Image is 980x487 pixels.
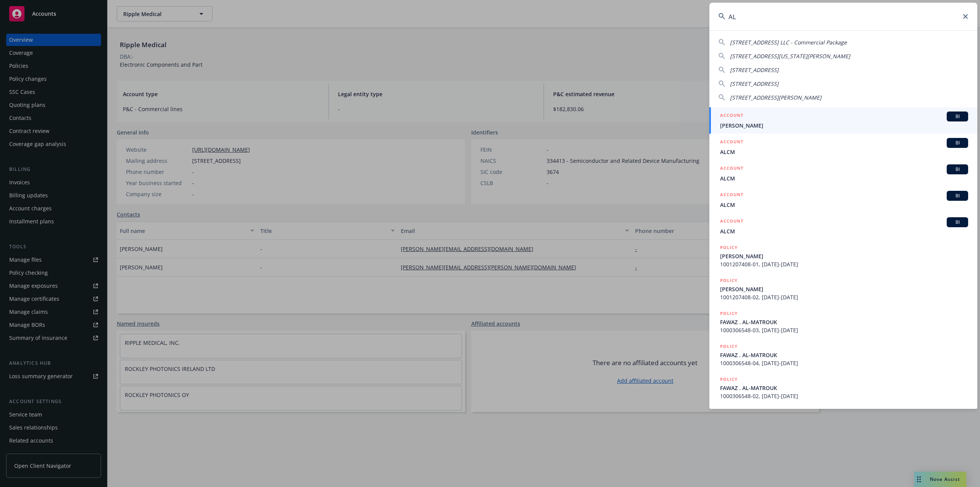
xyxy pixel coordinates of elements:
[720,318,968,326] span: FAWAZ . AL-MATROUK
[720,351,968,359] span: FAWAZ . AL-MATROUK
[730,66,779,74] span: [STREET_ADDRESS]
[720,138,743,147] h5: ACCOUNT
[720,310,738,317] h5: POLICY
[720,244,738,251] h5: POLICY
[720,217,743,226] h5: ACCOUNT
[720,252,968,260] span: [PERSON_NAME]
[720,359,968,367] span: 1000306548-04, [DATE]-[DATE]
[709,134,977,160] a: ACCOUNTBIALCM
[720,343,738,350] h5: POLICY
[730,52,850,60] span: [STREET_ADDRESS][US_STATE][PERSON_NAME]
[950,139,965,146] span: BI
[730,80,779,87] span: [STREET_ADDRESS]
[709,107,977,134] a: ACCOUNTBI[PERSON_NAME]
[720,121,968,130] span: [PERSON_NAME]
[720,277,738,284] h5: POLICY
[720,384,968,392] span: FAWAZ . AL-MATROUK
[950,113,965,120] span: BI
[720,164,743,174] h5: ACCOUNT
[709,239,977,272] a: POLICY[PERSON_NAME]1001207408-01, [DATE]-[DATE]
[730,39,847,46] span: [STREET_ADDRESS] LLC - Commercial Package
[950,166,965,173] span: BI
[709,213,977,239] a: ACCOUNTBIALCM
[720,326,968,334] span: 1000306548-03, [DATE]-[DATE]
[709,187,977,213] a: ACCOUNTBIALCM
[720,174,968,182] span: ALCM
[709,371,977,404] a: POLICYFAWAZ . AL-MATROUK1000306548-02, [DATE]-[DATE]
[720,285,968,293] span: [PERSON_NAME]
[950,192,965,199] span: BI
[950,219,965,226] span: BI
[720,260,968,268] span: 1001207408-01, [DATE]-[DATE]
[709,272,977,305] a: POLICY[PERSON_NAME]1001207408-02, [DATE]-[DATE]
[720,201,968,209] span: ALCM
[709,3,977,30] input: Search...
[720,148,968,156] span: ALCM
[709,160,977,187] a: ACCOUNTBIALCM
[709,338,977,371] a: POLICYFAWAZ . AL-MATROUK1000306548-04, [DATE]-[DATE]
[720,191,743,200] h5: ACCOUNT
[720,112,743,121] h5: ACCOUNT
[720,293,968,301] span: 1001207408-02, [DATE]-[DATE]
[730,94,822,101] span: [STREET_ADDRESS][PERSON_NAME]
[720,392,968,400] span: 1000306548-02, [DATE]-[DATE]
[720,375,738,383] h5: POLICY
[709,305,977,338] a: POLICYFAWAZ . AL-MATROUK1000306548-03, [DATE]-[DATE]
[720,227,968,235] span: ALCM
